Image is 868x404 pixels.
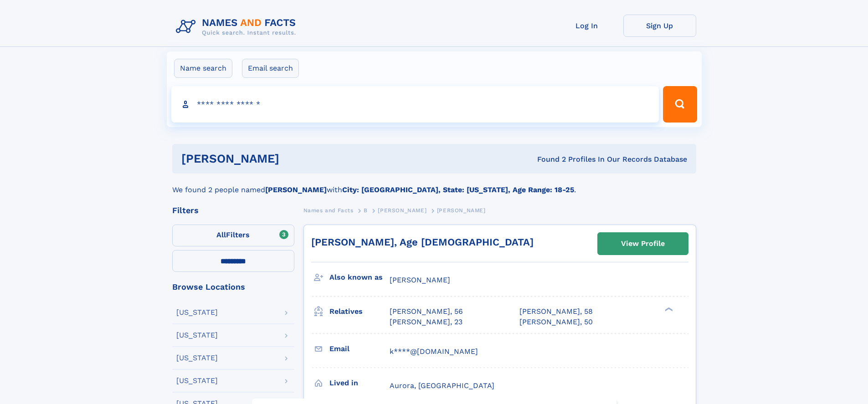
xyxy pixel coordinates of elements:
[216,230,226,239] span: All
[176,377,218,384] div: [US_STATE]
[242,59,299,78] label: Email search
[311,236,534,248] a: [PERSON_NAME], Age [DEMOGRAPHIC_DATA]
[303,205,354,216] a: Names and Facts
[437,207,486,214] span: [PERSON_NAME]
[171,86,659,123] input: search input
[329,341,390,357] h3: Email
[663,307,673,312] div: ❯
[181,153,408,164] h1: [PERSON_NAME]
[663,86,697,123] button: Search Button
[623,15,696,37] a: Sign Up
[390,317,462,327] a: [PERSON_NAME], 23
[329,270,390,285] h3: Also known as
[519,317,593,327] a: [PERSON_NAME], 50
[172,283,294,291] div: Browse Locations
[390,381,494,390] span: Aurora, [GEOGRAPHIC_DATA]
[378,205,426,216] a: [PERSON_NAME]
[364,205,368,216] a: B
[598,233,688,255] a: View Profile
[329,375,390,391] h3: Lived in
[390,307,463,317] a: [PERSON_NAME], 56
[408,154,687,164] div: Found 2 Profiles In Our Records Database
[172,174,696,195] div: We found 2 people named with .
[265,185,327,194] b: [PERSON_NAME]
[550,15,623,37] a: Log In
[621,233,665,254] div: View Profile
[172,15,303,39] img: Logo Names and Facts
[364,207,368,214] span: B
[390,276,450,284] span: [PERSON_NAME]
[329,304,390,319] h3: Relatives
[176,309,218,316] div: [US_STATE]
[176,354,218,362] div: [US_STATE]
[174,59,232,78] label: Name search
[342,185,574,194] b: City: [GEOGRAPHIC_DATA], State: [US_STATE], Age Range: 18-25
[519,307,593,317] a: [PERSON_NAME], 58
[176,332,218,339] div: [US_STATE]
[172,225,294,246] label: Filters
[172,206,294,215] div: Filters
[378,207,426,214] span: [PERSON_NAME]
